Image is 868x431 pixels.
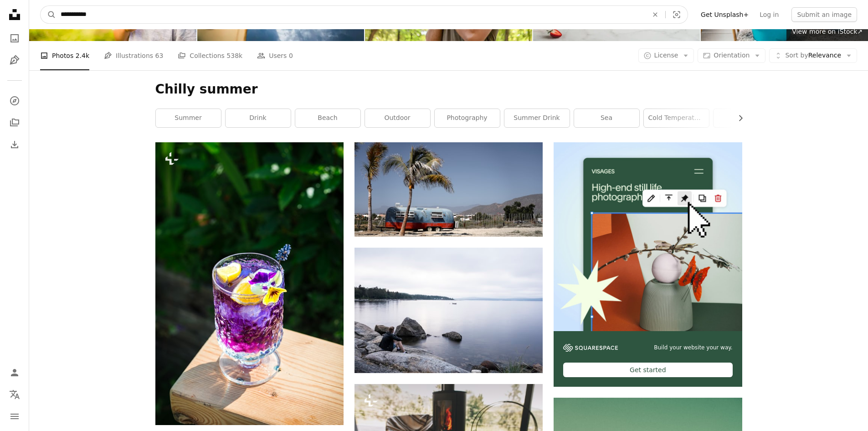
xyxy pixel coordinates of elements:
a: Log in [754,7,784,22]
a: Home — Unsplash [5,5,24,26]
a: summer [156,109,221,127]
a: sea [574,109,639,127]
div: Get started [563,363,732,377]
a: beach [295,109,360,127]
a: Build your website your way.Get started [554,142,742,387]
button: Sort byRelevance [769,48,857,63]
button: Submit an image [791,7,857,22]
a: Download History [5,135,24,154]
a: View more on iStock↗ [786,23,868,41]
a: drink [226,109,291,127]
a: a bus parked next to a palm tree [354,185,543,193]
form: Find visuals sitewide [40,5,688,24]
a: outdoor [365,109,430,127]
span: View more on iStock ↗ [792,28,863,35]
button: scroll list to the right [732,109,742,127]
span: Relevance [785,51,841,60]
span: 0 [289,51,293,61]
button: License [638,48,694,63]
img: a purple drink with lemons and blueberries in a glass [155,142,344,425]
h1: Chilly summer [155,81,742,98]
button: Clear [645,6,665,23]
span: 538k [226,51,242,61]
button: Language [5,385,24,404]
a: Log in / Sign up [5,363,24,382]
span: Orientation [714,52,750,59]
a: Collections 538k [178,41,242,70]
a: Users 0 [257,41,293,70]
img: file-1606177908946-d1eed1cbe4f5image [563,344,618,352]
a: summer drink [504,109,570,127]
img: man and woman sitting on rock near body of water during daytime [354,248,543,373]
img: a bus parked next to a palm tree [354,142,543,237]
button: Visual search [666,6,688,23]
button: Orientation [698,48,765,63]
a: Explore [5,92,24,110]
a: photography [435,109,500,127]
a: Illustrations [5,51,24,69]
a: a purple drink with lemons and blueberries in a glass [155,279,344,287]
a: Get Unsplash+ [695,7,754,22]
a: Photos [5,29,24,47]
button: Menu [5,407,24,426]
a: cocktail [714,109,779,127]
span: Sort by [785,52,808,59]
img: file-1723602894256-972c108553a7image [554,142,742,331]
a: Collections [5,114,24,132]
span: Build your website your way. [654,344,732,352]
button: Search Unsplash [41,6,56,23]
span: 63 [155,51,164,61]
a: cold temperature [644,109,709,127]
span: License [654,52,678,59]
a: Illustrations 63 [104,41,163,70]
a: man and woman sitting on rock near body of water during daytime [354,306,543,314]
